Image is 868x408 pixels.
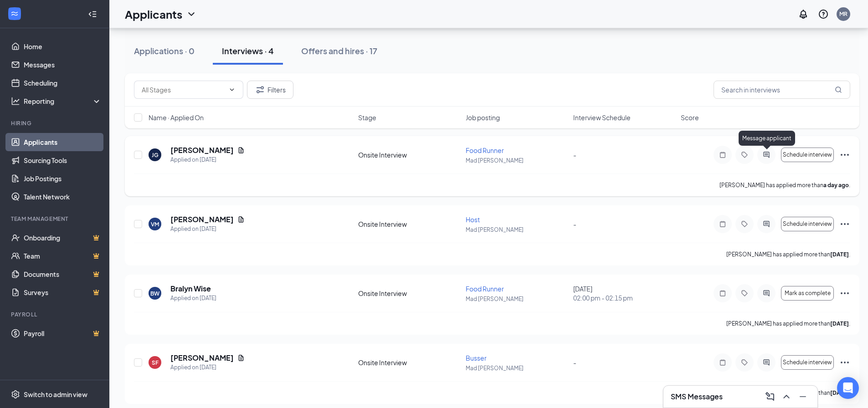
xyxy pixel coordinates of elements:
[170,294,216,303] div: Applied on [DATE]
[11,215,100,223] div: Team Management
[717,151,728,158] svg: Note
[24,265,102,283] a: DocumentsCrown
[781,355,834,370] button: Schedule interview
[24,56,102,74] a: Messages
[170,224,245,234] div: Applied on [DATE]
[739,220,750,228] svg: Tag
[835,86,842,93] svg: MagnifyingGlass
[717,359,728,366] svg: Note
[681,113,699,122] span: Score
[466,215,480,224] span: Host
[796,389,810,404] button: Minimize
[186,9,197,20] svg: ChevronDown
[170,284,211,294] h5: Bralyn Wise
[170,145,234,155] h5: [PERSON_NAME]
[358,358,460,367] div: Onsite Interview
[88,10,97,19] svg: Collapse
[719,181,850,189] p: [PERSON_NAME] has applied more than .
[24,283,102,301] a: SurveysCrown
[134,45,195,56] div: Applications · 0
[573,113,631,122] span: Interview Schedule
[237,147,245,154] svg: Document
[170,363,245,372] div: Applied on [DATE]
[24,74,102,92] a: Scheduling
[761,220,772,228] svg: ActiveChat
[151,220,159,228] div: VM
[149,113,204,122] span: Name · Applied On
[170,214,234,224] h5: [PERSON_NAME]
[11,311,100,318] div: Payroll
[170,155,245,164] div: Applied on [DATE]
[358,150,460,159] div: Onsite Interview
[739,359,750,366] svg: Tag
[222,45,274,56] div: Interviews · 4
[466,295,568,303] p: Mad [PERSON_NAME]
[839,219,850,229] svg: Ellipses
[125,6,182,22] h1: Applicants
[142,85,225,95] input: All Stages
[24,169,102,188] a: Job Postings
[830,320,849,327] b: [DATE]
[781,286,834,301] button: Mark as complete
[152,151,159,159] div: JG
[24,324,102,342] a: PayrollCrown
[783,221,832,227] span: Schedule interview
[726,320,850,327] p: [PERSON_NAME] has applied more than .
[11,119,100,127] div: Hiring
[11,390,20,399] svg: Settings
[781,217,834,231] button: Schedule interview
[170,353,234,363] h5: [PERSON_NAME]
[255,84,266,95] svg: Filter
[150,290,159,297] div: BW
[573,284,675,302] div: [DATE]
[24,151,102,169] a: Sourcing Tools
[10,9,19,18] svg: WorkstreamLogo
[839,288,850,299] svg: Ellipses
[24,133,102,151] a: Applicants
[24,97,102,106] div: Reporting
[839,357,850,368] svg: Ellipses
[714,81,850,99] input: Search in interviews
[573,358,576,367] span: -
[830,251,849,258] b: [DATE]
[830,389,849,396] b: [DATE]
[839,149,850,160] svg: Ellipses
[761,151,772,158] svg: ActiveChat
[466,113,500,122] span: Job posting
[358,113,376,122] span: Stage
[798,9,809,20] svg: Notifications
[573,293,675,302] span: 02:00 pm - 02:15 pm
[717,220,728,228] svg: Note
[781,391,792,402] svg: ChevronUp
[247,81,293,99] button: Filter Filters
[24,37,102,56] a: Home
[797,391,808,402] svg: Minimize
[783,359,832,366] span: Schedule interview
[779,389,794,404] button: ChevronUp
[358,219,460,229] div: Onsite Interview
[466,354,487,362] span: Busser
[726,250,850,258] p: [PERSON_NAME] has applied more than .
[466,226,568,234] p: Mad [PERSON_NAME]
[765,391,776,402] svg: ComposeMessage
[24,188,102,206] a: Talent Network
[739,290,750,297] svg: Tag
[573,151,576,159] span: -
[24,247,102,265] a: TeamCrown
[739,151,750,158] svg: Tag
[739,131,795,146] div: Message applicant
[785,290,831,296] span: Mark as complete
[11,97,20,106] svg: Analysis
[818,9,829,20] svg: QuestionInfo
[301,45,377,56] div: Offers and hires · 17
[466,146,504,154] span: Food Runner
[837,377,859,399] div: Open Intercom Messenger
[237,216,245,223] svg: Document
[466,285,504,293] span: Food Runner
[823,182,849,189] b: a day ago
[24,229,102,247] a: OnboardingCrown
[228,86,236,93] svg: ChevronDown
[763,389,777,404] button: ComposeMessage
[358,289,460,298] div: Onsite Interview
[761,290,772,297] svg: ActiveChat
